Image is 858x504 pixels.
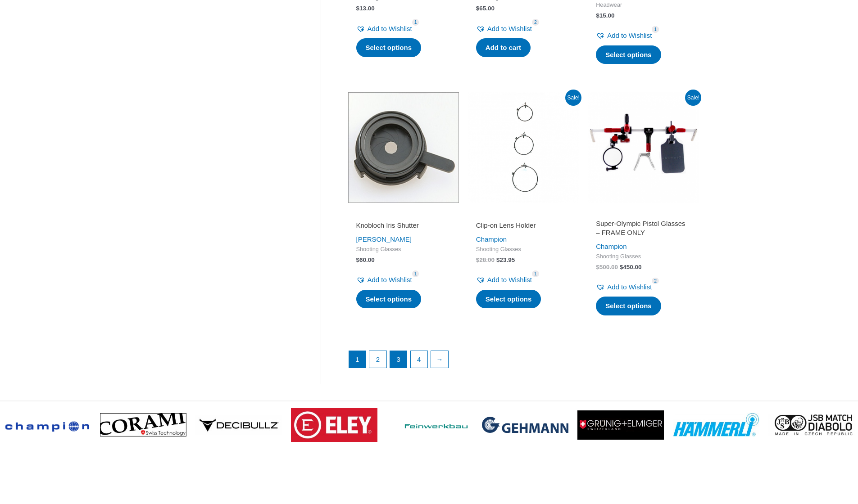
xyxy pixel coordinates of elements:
a: Select options for “Clip-on Lens Holder” [476,290,541,309]
a: Add to Wishlist [476,274,532,286]
a: Add to Wishlist [596,281,652,293]
a: [PERSON_NAME] [356,235,412,243]
span: Headwear [596,1,690,9]
a: Add to Wishlist [356,274,412,286]
span: $ [496,256,500,263]
a: Select options for “Knobloch Clip-On-Holder” [356,38,422,57]
img: Clip-on Lens Holder [468,92,579,203]
a: Add to Wishlist [476,22,532,35]
span: Page 1 [349,351,366,368]
span: Shooting Glasses [476,246,571,253]
bdi: 28.00 [476,256,495,263]
bdi: 65.00 [476,5,495,12]
a: Add to Wishlist [356,22,412,35]
span: Shooting Glasses [596,253,690,261]
span: $ [476,5,480,12]
a: Add to Wishlist [596,29,652,42]
bdi: 500.00 [596,264,618,270]
a: Champion [476,235,507,243]
a: Select options for “Knobloch Iris Shutter” [356,290,422,309]
a: Page 3 [390,351,407,368]
bdi: 23.95 [496,256,515,263]
h2: Super-Olympic Pistol Glasses – FRAME ONLY [596,219,690,237]
bdi: 15.00 [596,12,614,19]
iframe: Customer reviews powered by Trustpilot [356,208,451,219]
span: $ [596,12,599,19]
a: Page 2 [369,351,386,368]
span: 1 [412,270,419,277]
span: $ [476,256,480,263]
img: brand logo [291,408,377,442]
span: 2 [532,19,539,26]
span: Add to Wishlist [487,25,532,32]
span: Sale! [565,90,581,106]
a: Champion [596,243,626,250]
span: Shooting Glasses [356,246,451,253]
a: Select options for “Headband with eye patch” [596,45,661,64]
a: Page 4 [411,351,428,368]
a: Knobloch Iris Shutter [356,221,451,233]
img: Super-Olympic Pistol Glasses [588,92,699,203]
span: $ [356,5,360,12]
span: Add to Wishlist [368,276,412,283]
span: Sale! [685,90,701,106]
nav: Product Pagination [348,351,699,373]
span: Add to Wishlist [607,283,652,291]
h2: Clip-on Lens Holder [476,221,571,230]
span: $ [596,264,599,270]
a: Clip-on Lens Holder [476,221,571,233]
iframe: Customer reviews powered by Trustpilot [596,208,690,219]
a: Super-Olympic Pistol Glasses – FRAME ONLY [596,219,690,240]
bdi: 60.00 [356,256,375,263]
span: Add to Wishlist [487,276,532,283]
span: $ [356,256,360,263]
span: Add to Wishlist [368,25,412,32]
h2: Knobloch Iris Shutter [356,221,451,230]
a: Select options for “Super-Olympic Pistol Glasses - FRAME ONLY” [596,297,661,315]
a: → [431,351,448,368]
span: 1 [412,19,419,26]
span: $ [620,264,623,270]
span: Add to Wishlist [607,31,652,39]
img: Knobloch Iris Shutter [348,92,459,203]
bdi: 450.00 [620,264,642,270]
span: 1 [652,26,659,33]
a: Add to cart: “Gehmann stick-on iris” [476,38,531,57]
iframe: Customer reviews powered by Trustpilot [476,208,571,219]
span: 2 [652,278,659,284]
bdi: 13.00 [356,5,375,12]
span: 1 [532,270,539,277]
